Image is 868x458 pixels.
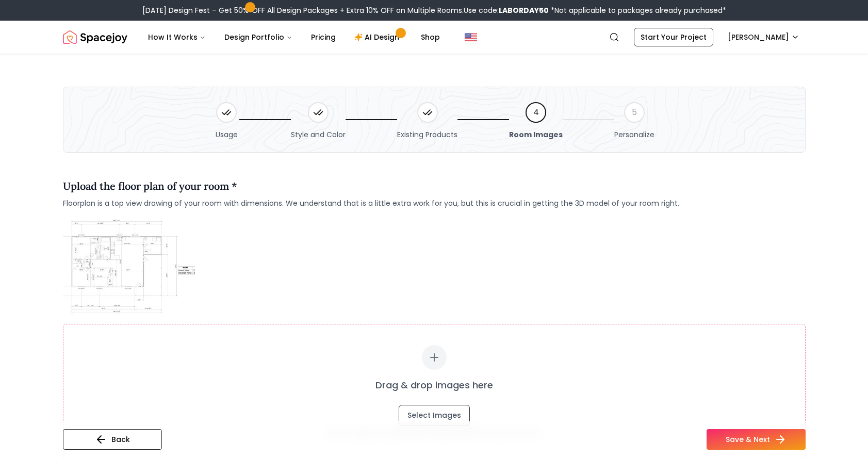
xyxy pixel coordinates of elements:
span: Style and Color [291,129,346,140]
button: How It Works [140,27,214,47]
span: *Not applicable to packages already purchased* [549,5,726,15]
span: Usage [216,129,238,140]
span: Use code: [464,5,549,15]
img: Spacejoy Logo [63,27,127,47]
img: United States [465,31,477,43]
img: Guide image [63,217,195,316]
nav: Main [140,27,448,47]
button: Back [63,429,162,450]
span: Floorplan is a top view drawing of your room with dimensions. We understand that is a little extr... [63,198,679,208]
a: Pricing [303,27,344,47]
nav: Global [63,21,806,54]
div: 5 [624,102,645,123]
b: LABORDAY50 [499,5,549,15]
div: [DATE] Design Fest – Get 50% OFF All Design Packages + Extra 10% OFF on Multiple Rooms. [142,5,726,15]
span: Room Images [509,129,563,140]
span: Existing Products [397,129,457,140]
h4: Upload the floor plan of your room * [63,178,679,194]
a: AI Design [346,27,411,47]
div: 4 [526,102,546,123]
button: Select Images [399,405,470,426]
a: Shop [413,27,448,47]
button: Design Portfolio [216,27,301,47]
button: Save & Next [707,429,806,450]
a: Spacejoy [63,27,127,47]
p: Drag & drop images here [375,378,493,392]
button: [PERSON_NAME] [722,28,806,46]
a: Start Your Project [634,28,713,46]
span: Personalize [614,129,654,140]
